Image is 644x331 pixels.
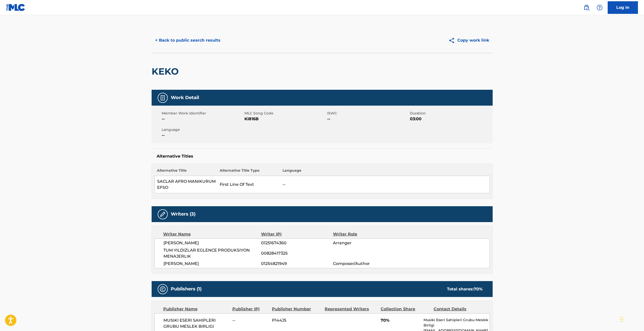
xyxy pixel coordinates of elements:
[171,95,199,101] h5: Work Detail
[232,317,268,323] span: --
[327,116,409,122] span: --
[272,306,321,312] div: Publisher Number
[163,317,229,329] span: MUSIKI ESERI SAHIPLERI GRUBU MESLEK BIRLIGI
[325,306,377,312] div: Represented Writers
[163,261,261,267] span: [PERSON_NAME]
[381,317,420,323] span: 70%
[217,168,280,176] th: Alternative Title Type
[163,306,229,312] div: Publisher Name
[160,95,166,101] img: Work Detail
[619,307,644,331] iframe: Chat Widget
[152,66,181,77] h2: KEKO
[434,306,483,312] div: Contact Details
[171,286,202,292] h5: Publishers (1)
[162,111,243,116] span: Member Work Identifier
[152,34,224,47] button: < Back to public search results
[445,34,493,47] button: Copy work link
[157,154,488,159] h5: Alternative Titles
[160,286,166,292] img: Publishers
[333,240,398,246] span: Arranger
[474,287,483,291] span: 70 %
[232,306,268,312] div: Publisher IPI
[162,116,243,122] span: --
[597,5,603,11] img: help
[619,307,644,331] div: Sohbet Aracı
[217,176,280,193] td: First Line Of Text
[280,176,490,193] td: --
[261,240,333,246] span: 01251674360
[171,211,195,217] h5: Writers (3)
[6,4,25,11] img: MLC Logo
[280,168,490,176] th: Language
[447,286,483,292] div: Total shares:
[154,168,217,176] th: Alternative Title
[162,132,243,138] span: --
[160,211,166,217] img: Writers
[608,1,638,14] a: Log In
[620,312,623,327] div: Sürükle
[163,247,261,259] span: TUM YILDIZLAR EGLENCE PRODUKSIYON MENAJERLIK
[272,317,321,323] span: P144J5
[261,261,333,267] span: 01254821949
[261,250,333,256] span: 00828417325
[154,176,217,193] td: SACLAR AFRO MANIKURUM EFSO
[244,116,326,122] span: KI816B
[333,231,398,237] div: Writer Role
[381,306,430,312] div: Collection Share
[244,111,326,116] span: MLC Song Code
[410,116,491,122] span: 03:00
[163,231,261,237] div: Writer Name
[583,5,590,11] img: search
[327,111,409,116] span: ISWC
[595,3,605,13] div: Help
[581,3,592,13] a: Public Search
[333,261,398,267] span: Composer/Author
[162,127,243,132] span: Language
[163,240,261,246] span: [PERSON_NAME]
[410,111,491,116] span: Duration
[424,317,489,328] p: Musiki Eseri Sahipleri Grubu Meslek Birligi
[261,231,333,237] div: Writer IPI
[449,37,457,44] img: Copy work link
